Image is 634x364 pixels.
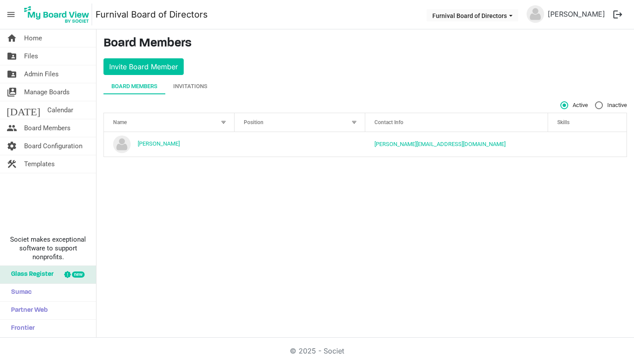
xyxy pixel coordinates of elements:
[24,29,42,47] span: Home
[244,119,264,125] span: Position
[548,132,627,157] td: is template cell column header Skills
[7,119,17,137] span: people
[557,119,570,125] span: Skills
[113,119,127,125] span: Name
[138,140,180,147] a: [PERSON_NAME]
[103,58,184,75] button: Invite Board Member
[7,47,17,65] span: folder_shared
[7,137,17,155] span: settings
[7,320,35,337] span: Frontier
[7,155,17,173] span: construction
[7,101,40,119] span: [DATE]
[24,47,38,65] span: Files
[290,346,344,355] a: © 2025 - Societ
[113,136,131,153] img: no-profile-picture.svg
[527,5,544,23] img: no-profile-picture.svg
[560,101,588,109] span: Active
[104,132,235,157] td: Yusuf Solley is template cell column header Name
[427,9,518,21] button: Furnival Board of Directors dropdownbutton
[595,101,627,109] span: Inactive
[609,5,627,24] button: logout
[103,79,627,94] div: tab-header
[7,284,32,301] span: Sumac
[103,36,627,51] h3: Board Members
[544,5,609,23] a: [PERSON_NAME]
[7,302,48,319] span: Partner Web
[96,6,208,23] a: Furnival Board of Directors
[365,132,548,157] td: yusuf.solley@gmail.com is template cell column header Contact Info
[374,119,403,125] span: Contact Info
[4,235,92,261] span: Societ makes exceptional software to support nonprofits.
[24,137,82,155] span: Board Configuration
[21,4,96,25] a: My Board View Logo
[7,65,17,83] span: folder_shared
[24,119,71,137] span: Board Members
[24,155,55,173] span: Templates
[7,266,53,283] span: Glass Register
[235,132,365,157] td: column header Position
[111,82,157,91] div: Board Members
[72,271,85,278] div: new
[24,65,59,83] span: Admin Files
[3,6,19,23] span: menu
[7,83,17,101] span: switch_account
[47,101,73,119] span: Calendar
[24,83,70,101] span: Manage Boards
[173,82,207,91] div: Invitations
[7,29,17,47] span: home
[21,4,92,25] img: My Board View Logo
[374,141,506,147] a: [PERSON_NAME][EMAIL_ADDRESS][DOMAIN_NAME]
